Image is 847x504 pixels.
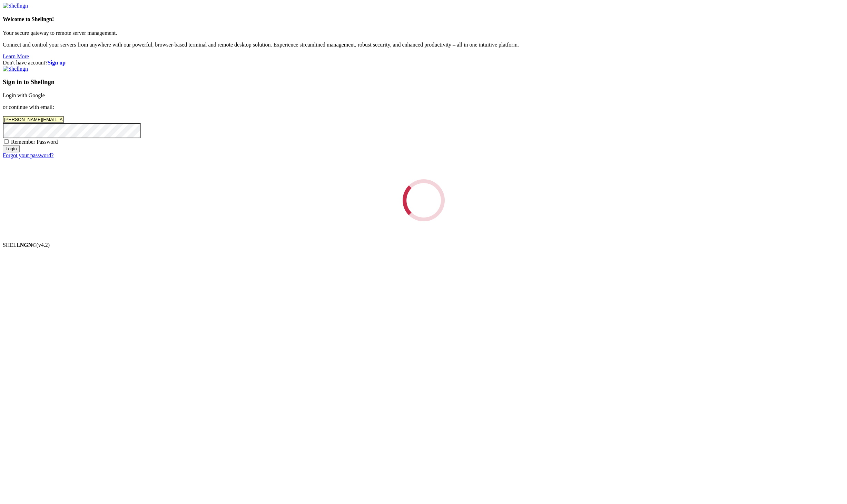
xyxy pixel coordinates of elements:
[400,177,447,224] div: Loading...
[3,42,844,48] p: Connect and control your servers from anywhere with our powerful, browser-based terminal and remo...
[48,60,66,65] a: Sign up
[3,116,64,123] input: Email address
[20,242,32,248] b: NGN
[3,78,844,86] h3: Sign in to Shellngn
[3,60,844,66] div: Don't have account?
[3,145,20,152] input: Login
[4,139,9,144] input: Remember Password
[3,3,28,9] img: Shellngn
[3,66,28,72] img: Shellngn
[11,139,58,145] span: Remember Password
[3,104,844,110] p: or continue with email:
[3,152,53,158] a: Forgot your password?
[3,53,29,59] a: Learn More
[37,242,50,248] span: 4.2.0
[3,242,50,248] span: SHELL ©
[3,16,844,22] h4: Welcome to Shellngn!
[3,92,45,98] a: Login with Google
[3,30,844,36] p: Your secure gateway to remote server management.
